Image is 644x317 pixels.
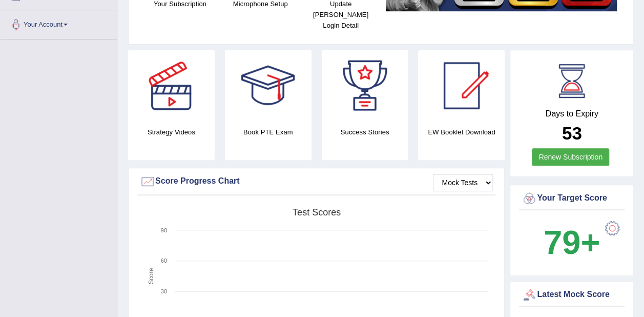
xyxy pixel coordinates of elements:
[140,174,493,189] div: Score Progress Chart
[225,127,311,137] h4: Book PTE Exam
[522,191,622,206] div: Your Target Score
[161,257,167,264] text: 60
[522,287,622,303] div: Latest Mock Score
[322,127,408,137] h4: Success Stories
[293,207,341,217] tspan: Test scores
[161,288,167,294] text: 30
[418,127,505,137] h4: EW Booklet Download
[544,224,600,261] b: 79+
[522,109,622,118] h4: Days to Expiry
[148,268,155,284] tspan: Score
[128,127,215,137] h4: Strategy Videos
[161,227,167,233] text: 90
[532,148,609,166] a: Renew Subscription
[1,10,117,36] a: Your Account
[562,123,582,143] b: 53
